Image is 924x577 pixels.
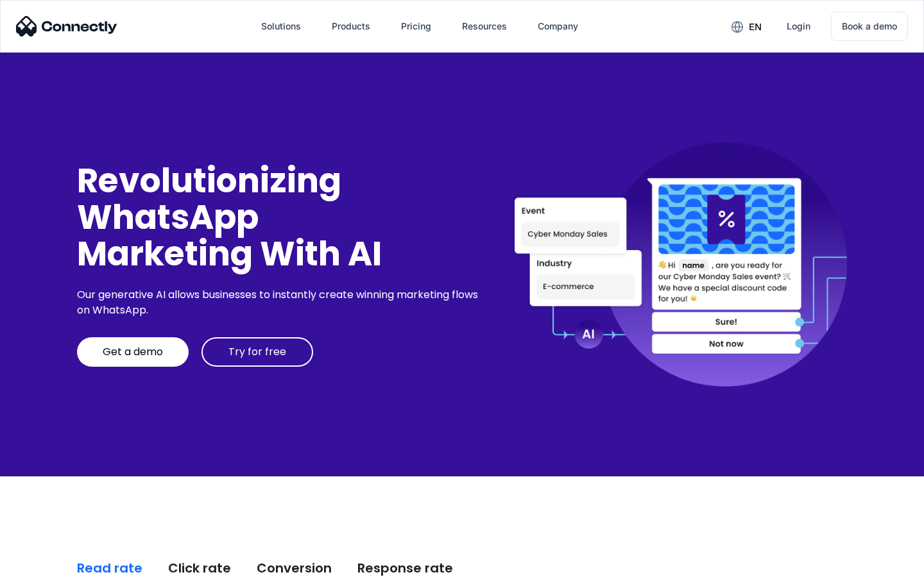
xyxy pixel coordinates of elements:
div: Try for free [228,346,286,358]
div: Conversion [257,559,332,577]
div: Revolutionizing WhatsApp Marketing With AI [77,162,483,272]
div: Response rate [357,559,453,577]
div: Resources [462,17,507,35]
div: Company [538,17,578,35]
a: Login [776,11,821,42]
a: Get a demo [77,337,189,367]
div: en [749,18,762,36]
img: Connectly Logo [16,16,117,37]
div: Read rate [77,559,142,577]
div: Solutions [261,17,301,35]
a: Book a demo [831,12,908,41]
a: Try for free [201,337,313,367]
a: Pricing [391,11,441,42]
div: Click rate [168,559,231,577]
div: Pricing [401,17,431,35]
div: Get a demo [103,346,163,358]
div: Login [787,17,810,35]
div: Our generative AI allows businesses to instantly create winning marketing flows on WhatsApp. [77,287,483,318]
div: Products [332,17,370,35]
